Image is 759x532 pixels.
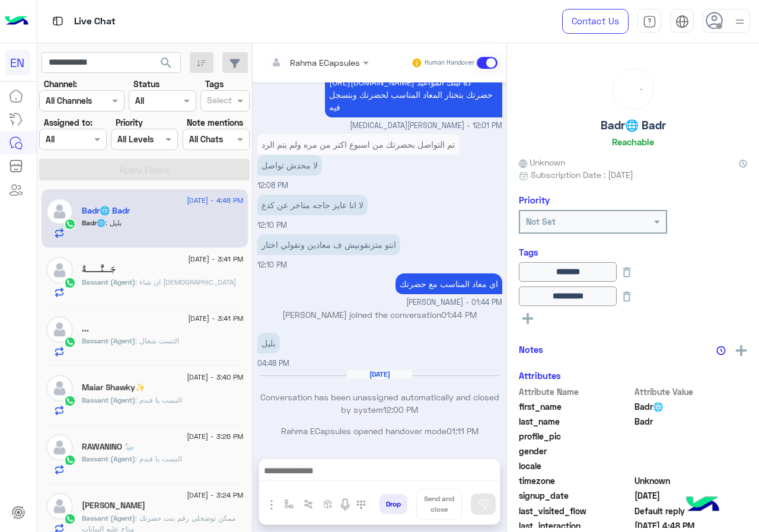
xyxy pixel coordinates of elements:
[82,454,135,463] span: Bassant (Agent)
[44,116,93,129] label: Assigned to:
[46,493,73,520] img: defaultAdmin.png
[187,490,243,501] span: [DATE] - 3:24 PM
[675,15,689,28] img: tab
[347,370,412,378] h6: [DATE]
[116,116,143,129] label: Priority
[205,94,232,109] div: Select
[46,434,73,461] img: defaultAdmin.png
[519,344,543,355] h6: Notes
[634,460,748,472] span: null
[50,14,65,28] img: tab
[46,375,73,402] img: defaultAdmin.png
[46,198,73,225] img: defaultAdmin.png
[425,58,474,68] small: Human Handover
[441,310,477,320] span: 01:44 PM
[323,499,333,509] img: create order
[416,489,462,520] button: Send and close
[637,9,661,34] a: tab
[187,372,243,383] span: [DATE] - 3:40 PM
[519,505,632,517] span: last_visited_flow
[187,431,243,442] span: [DATE] - 3:26 PM
[519,247,747,257] h6: Tags
[257,134,459,155] p: 17/8/2025, 12:08 PM
[82,324,89,334] h5: ...
[188,313,243,324] span: [DATE] - 3:41 PM
[519,386,632,398] span: Attribute Name
[133,78,160,90] label: Status
[634,474,748,487] span: Unknown
[106,218,122,227] span: بليل
[82,265,116,275] h5: جَـــنَّــــــةُ
[187,116,243,129] label: Note mentions
[135,454,182,463] span: التست يا فندم
[46,257,73,283] img: defaultAdmin.png
[257,155,322,176] p: 17/8/2025, 12:08 PM
[82,278,135,286] span: Bassant (Agent)
[64,395,76,407] img: WhatsApp
[519,489,632,502] span: signup_date
[732,14,747,29] img: profile
[447,426,479,436] span: 01:11 PM
[5,50,30,75] div: EN
[82,383,145,393] h5: Maiar Shawky✨
[519,430,632,442] span: profile_pic
[5,9,28,34] img: Logo
[519,460,632,472] span: locale
[519,195,550,205] h6: Priority
[74,14,116,30] p: Live Chat
[643,15,656,28] img: tab
[318,495,338,514] button: create order
[257,181,288,190] span: 12:08 PM
[519,415,632,428] span: last_name
[284,499,294,509] img: select flow
[519,474,632,487] span: timezone
[257,391,502,416] p: Conversation has been unassigned automatically and closed by system
[64,218,76,230] img: WhatsApp
[396,273,502,294] p: 17/8/2025, 1:44 PM
[634,520,748,532] span: 2025-08-17T13:48:49.498Z
[82,206,130,216] h5: Badr🌐 Badr
[519,445,632,457] span: gender
[257,221,287,230] span: 12:10 PM
[205,78,224,90] label: Tags
[616,72,650,106] div: loading...
[279,495,299,514] button: select flow
[634,505,748,517] span: Default reply
[634,400,748,413] span: Badr🌐
[257,234,400,255] p: 17/8/2025, 12:10 PM
[64,277,76,289] img: WhatsApp
[257,308,502,321] p: [PERSON_NAME] joined the conversation
[383,404,418,415] span: 12:00 PM
[519,370,561,381] h6: Attributes
[736,345,747,356] img: add
[634,386,748,398] span: Attribute Value
[46,316,73,343] img: defaultAdmin.png
[682,485,723,526] img: hulul-logo.png
[634,445,748,457] span: null
[406,297,502,308] span: [PERSON_NAME] - 01:44 PM
[264,498,279,512] img: send attachment
[634,415,748,428] span: Badr
[338,498,352,512] img: send voice note
[562,9,629,34] a: Contact Us
[329,77,493,112] span: [URL][DOMAIN_NAME] ده لينك المواعيد حضرتك بتختار المعاد المناسب لحضرتك وبتسجل فيه
[304,499,313,509] img: Trigger scenario
[82,442,135,452] h5: RAWANINO 🦢
[477,498,489,510] img: send message
[188,254,243,265] span: [DATE] - 3:41 PM
[379,494,407,514] button: Drop
[135,396,182,404] span: التست يا فندم
[257,195,368,215] p: 17/8/2025, 12:10 PM
[187,195,243,206] span: [DATE] - 4:48 PM
[39,159,250,180] button: Apply Filters
[519,400,632,413] span: first_name
[531,168,633,181] span: Subscription Date : [DATE]
[159,56,173,70] span: search
[519,156,565,168] span: Unknown
[716,346,726,355] img: notes
[601,119,666,132] h5: Badr🌐 Badr
[350,120,502,132] span: [MEDICAL_DATA][PERSON_NAME] - 12:01 PM
[82,336,135,345] span: Bassant (Agent)
[612,136,654,147] h6: Reachable
[519,520,632,532] span: last_interaction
